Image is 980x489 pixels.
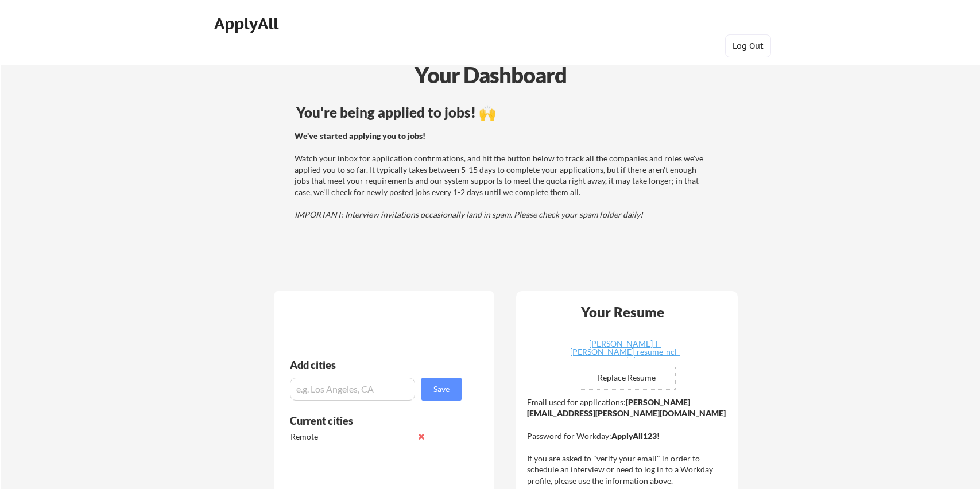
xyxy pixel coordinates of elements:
[290,416,449,426] div: Current cities
[290,378,415,401] input: e.g. Los Angeles, CA
[1,59,980,91] div: Your Dashboard
[725,34,771,57] button: Log Out
[557,340,694,358] a: [PERSON_NAME]-l-[PERSON_NAME]-resume-ncl-current.docx
[611,431,660,441] strong: ApplyAll123!
[290,360,464,370] div: Add cities
[295,130,708,220] div: Watch your inbox for application confirmations, and hit the button below to track all the compani...
[295,209,643,219] em: IMPORTANT: Interview invitations occasionally land in spam. Please check your spam folder daily!
[527,397,730,487] div: Email used for applications: Password for Workday: If you are asked to "verify your email" in ord...
[421,378,462,401] button: Save
[290,431,412,443] div: Remote
[557,340,694,364] div: [PERSON_NAME]-l-[PERSON_NAME]-resume-ncl-current.docx
[214,14,282,33] div: ApplyAll
[527,397,726,418] strong: [PERSON_NAME][EMAIL_ADDRESS][PERSON_NAME][DOMAIN_NAME]
[296,106,710,119] div: You're being applied to jobs! 🙌
[566,305,680,319] div: Your Resume
[295,131,425,141] strong: We've started applying you to jobs!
